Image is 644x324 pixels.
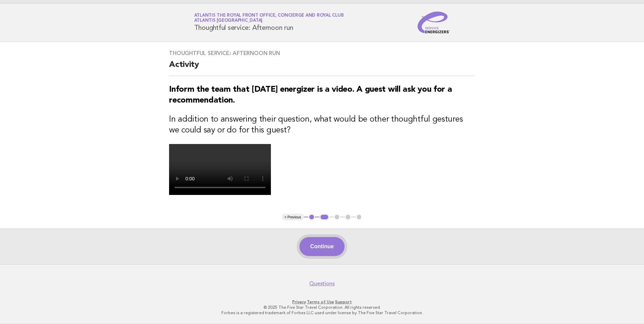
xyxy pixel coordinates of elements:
[418,12,450,33] img: Service Energizers
[307,300,334,304] a: Terms of Use
[194,13,344,23] a: Atlantis The Royal Front Office, Concierge and Royal ClubAtlantis [GEOGRAPHIC_DATA]
[299,237,345,256] button: Continue
[169,50,475,57] h3: Thoughtful service: Afternoon run
[292,300,306,304] a: Privacy
[309,280,335,287] a: Questions
[169,86,452,105] strong: Inform the team that [DATE] energizer is a video. A guest will ask you for a recommendation.
[114,299,530,305] p: · ·
[114,305,530,310] p: © 2025 The Five Star Travel Corporation. All rights reserved.
[335,300,352,304] a: Support
[169,114,475,136] h3: In addition to answering their question, what would be other thoughtful gestures we could say or ...
[308,214,315,220] button: 1
[194,19,263,23] span: Atlantis [GEOGRAPHIC_DATA]
[114,310,530,316] p: Forbes is a registered trademark of Forbes LLC used under license by The Five Star Travel Corpora...
[319,214,329,220] button: 2
[194,14,344,31] h1: Thoughtful service: Afternoon run
[282,214,304,220] button: < Previous
[169,59,475,76] h2: Activity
